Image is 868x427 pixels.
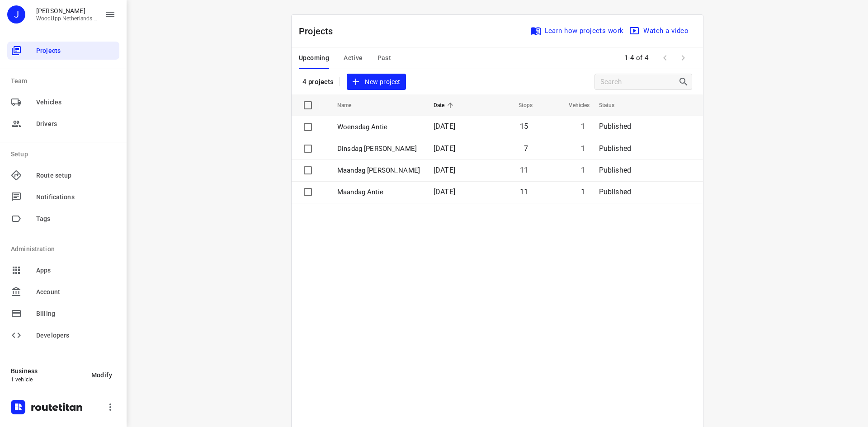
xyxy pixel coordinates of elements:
[36,287,116,297] span: Account
[7,261,119,279] div: Apps
[337,187,420,197] p: Maandag Antie
[352,76,400,88] span: New project
[678,76,692,87] div: Search
[91,371,112,379] span: Modify
[7,283,119,301] div: Account
[7,305,119,323] div: Billing
[36,214,116,224] span: Tags
[7,188,119,206] div: Notifications
[11,367,84,375] p: Business
[621,48,652,68] span: 1-4 of 4
[36,309,116,319] span: Billing
[7,42,119,60] div: Projects
[36,98,116,107] span: Vehicles
[557,100,590,111] span: Vehicles
[344,52,363,64] span: Active
[11,150,119,159] p: Setup
[520,122,528,131] span: 15
[581,122,585,131] span: 1
[302,78,334,86] p: 4 projects
[337,122,420,132] p: Woensdag Antie
[7,5,25,23] div: J
[299,52,329,64] span: Upcoming
[36,266,116,275] span: Apps
[581,144,585,153] span: 1
[434,166,455,174] span: [DATE]
[7,166,119,184] div: Route setup
[84,367,119,383] button: Modify
[7,93,119,111] div: Vehicles
[507,100,533,111] span: Stops
[36,15,98,22] p: WoodUpp Netherlands B.V.
[434,144,455,153] span: [DATE]
[434,122,455,131] span: [DATE]
[36,171,116,180] span: Route setup
[520,166,528,174] span: 11
[337,165,420,176] p: Maandag Barry
[347,74,406,90] button: New project
[337,144,420,154] p: Dinsdag [PERSON_NAME]
[11,244,119,254] p: Administration
[299,24,340,38] p: Projects
[36,192,116,202] span: Notifications
[11,376,84,383] p: 1 vehicle
[599,166,632,174] span: Published
[377,52,392,64] span: Past
[36,46,116,56] span: Projects
[11,76,119,86] p: Team
[599,188,632,196] span: Published
[600,75,678,89] input: Search projects
[7,326,119,344] div: Developers
[36,119,116,129] span: Drivers
[599,100,627,111] span: Status
[7,210,119,228] div: Tags
[337,100,363,111] span: Name
[656,49,674,67] span: Previous Page
[36,7,98,14] p: Jesper Elenbaas
[581,166,585,174] span: 1
[36,331,116,340] span: Developers
[599,122,632,131] span: Published
[434,100,457,111] span: Date
[599,144,632,153] span: Published
[581,188,585,196] span: 1
[7,115,119,133] div: Drivers
[520,188,528,196] span: 11
[524,144,528,153] span: 7
[434,188,455,196] span: [DATE]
